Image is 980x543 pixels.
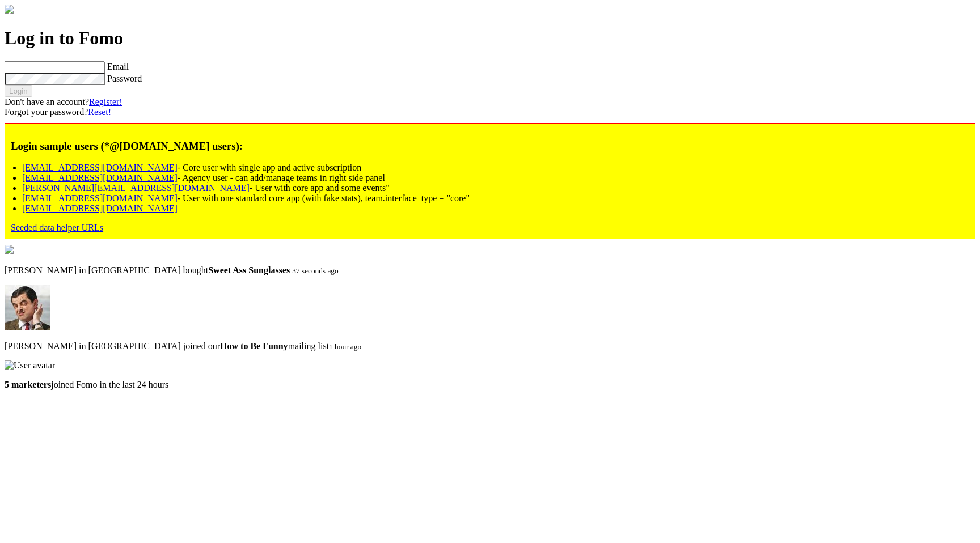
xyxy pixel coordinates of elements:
button: Login [5,85,32,97]
a: [EMAIL_ADDRESS][DOMAIN_NAME] [22,203,178,213]
a: Register! [89,97,122,107]
a: Seeded data helper URLs [11,223,103,232]
img: User avatar [5,360,55,371]
label: Password [107,74,142,83]
a: [EMAIL_ADDRESS][DOMAIN_NAME] [22,173,178,183]
li: - Agency user - can add/manage teams in right side panel [22,173,969,183]
div: Forgot your password? [5,107,975,117]
label: Email [107,62,129,71]
p: [PERSON_NAME] in [GEOGRAPHIC_DATA] bought [5,265,975,275]
a: Reset! [88,107,111,117]
img: fomo-logo-gray.svg [5,5,14,14]
a: [EMAIL_ADDRESS][DOMAIN_NAME] [22,163,178,172]
img: Fomo avatar [5,285,50,330]
small: 1 hour ago [329,342,361,351]
b: 5 marketers [5,380,51,389]
li: - User with one standard core app (with fake stats), team.interface_type = "core" [22,193,969,203]
a: [PERSON_NAME][EMAIL_ADDRESS][DOMAIN_NAME] [22,183,250,193]
p: joined Fomo in the last 24 hours [5,380,975,390]
div: Don't have an account? [5,97,975,107]
h3: Login sample users (*@[DOMAIN_NAME] users): [11,140,969,152]
li: - User with core app and some events" [22,183,969,193]
li: - Core user with single app and active subscription [22,163,969,173]
b: How to Be Funny [220,341,288,351]
img: sunglasses.png [5,245,14,254]
a: [EMAIL_ADDRESS][DOMAIN_NAME] [22,193,178,203]
p: [PERSON_NAME] in [GEOGRAPHIC_DATA] joined our mailing list [5,341,975,351]
h1: Log in to Fomo [5,28,975,49]
b: Sweet Ass Sunglasses [208,265,290,275]
small: 37 seconds ago [292,266,338,275]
